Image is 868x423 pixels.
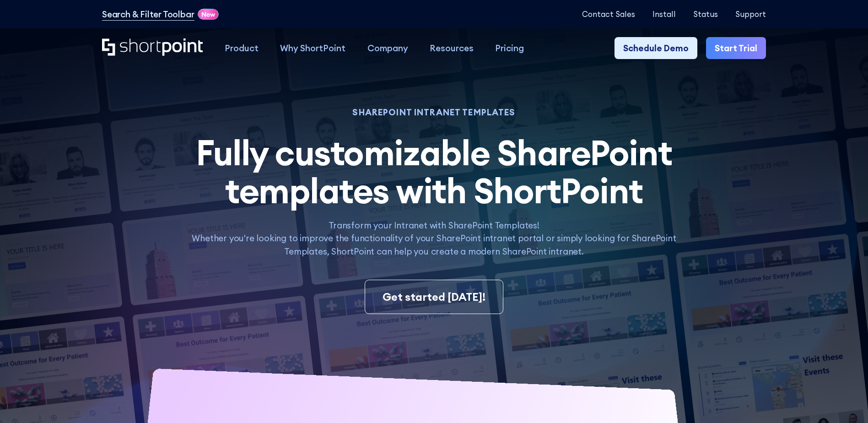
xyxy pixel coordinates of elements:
iframe: Chat Widget [822,379,868,423]
div: Resources [430,42,474,54]
div: Company [367,42,408,54]
a: Start Trial [706,37,766,59]
a: Schedule Demo [615,37,697,59]
a: Get started [DATE]! [365,280,503,315]
a: Home [102,38,203,57]
a: Install [652,10,676,18]
div: Product [225,42,259,54]
div: Why ShortPoint [280,42,345,54]
a: Support [735,10,766,18]
a: Why ShortPoint [270,37,356,59]
p: Transform your Intranet with SharePoint Templates! Whether you're looking to improve the function... [180,219,688,258]
div: Get started [DATE]! [383,289,485,305]
a: Company [356,37,419,59]
div: Pricing [495,42,524,54]
a: Status [693,10,718,18]
a: Contact Sales [582,10,635,18]
a: Product [214,37,269,59]
h1: SHAREPOINT INTRANET TEMPLATES [180,108,688,116]
a: Resources [419,37,484,59]
span: Fully customizable SharePoint templates with ShortPoint [196,130,672,212]
a: Pricing [485,37,535,59]
a: Search & Filter Toolbar [102,8,194,21]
